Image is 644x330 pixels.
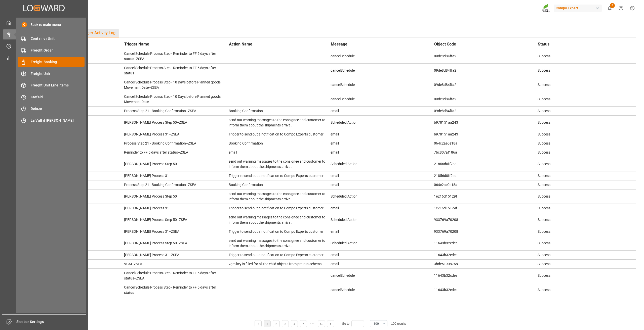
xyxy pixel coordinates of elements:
td: email [331,139,434,148]
a: Container Unit [18,34,85,43]
a: 1 [266,322,268,326]
td: Success [538,78,636,92]
span: Freight Order [31,48,85,53]
a: 3 [285,322,286,326]
td: email [331,106,434,115]
td: email [331,227,434,236]
td: Cancel Schedule Process Step - Reminder to FF 5 days after status [124,63,229,78]
span: Freight Booking [31,59,85,65]
td: Booking Confirmation [229,106,331,115]
td: vgm key is filled for all the child objects from pre-run schema. [229,259,331,268]
a: Freight Unit Line Items [18,80,85,90]
span: Freight Unit [31,71,85,76]
li: 1 [264,320,271,327]
li: Previous Page [255,320,262,327]
td: Success [538,227,636,236]
th: Object Code [434,41,537,49]
a: Timeslot Management [3,41,85,51]
td: [PERSON_NAME] Process Step 50--ZSEA [124,213,229,227]
td: Scheduled Action [331,213,434,227]
td: [PERSON_NAME] Process 31--ZSEA [124,227,229,236]
td: b978151aa243 [434,115,537,130]
td: 21856d0ff2ba [434,157,537,171]
td: Scheduled Action [331,115,434,130]
div: Trigger Activity Log [77,29,119,37]
li: Next 5 Pages [309,320,316,327]
td: Success [538,49,636,63]
td: [PERSON_NAME] Process 31--ZSEA [124,130,229,139]
td: Scheduled Action [331,236,434,250]
td: cancelSchedule [331,49,434,63]
a: Freight Unit [18,69,85,78]
td: Trigger to send out a notification to Compo Experts customer [229,204,331,213]
td: cancelSchedule [331,268,434,283]
td: 09de8d84ffa2 [434,92,537,106]
td: email [331,250,434,259]
li: 49 [318,320,325,327]
td: Trigger to send out a notification to Compo Experts customer [229,250,331,259]
td: [PERSON_NAME] Process Step 50--ZSEA [124,236,229,250]
td: cancelSchedule [331,78,434,92]
a: Freight Booking [18,57,85,67]
td: email [331,171,434,180]
button: open menu [370,320,387,327]
div: Go to [342,320,366,327]
td: Success [538,297,636,311]
td: 933769a70208 [434,227,537,236]
td: 064c2ae0e18a [434,180,537,189]
a: My Reports [3,53,85,63]
td: VGM--ZSEA [124,259,229,268]
td: Cancel Schedule Process Step - Reminder to FF 5 days after status [124,283,229,297]
td: 21856d0ff2ba [434,171,537,180]
td: Cancel Schedule Process Step - 10 Days before Planned goods Movement Date--ZSEA [124,78,229,92]
td: 09de8d84ffa2 [434,106,537,115]
span: Container Unit [31,36,85,41]
a: 2 [275,322,277,326]
td: Process Step 21 - Booking Confirmation--ZSEA [124,106,229,115]
span: 100 [374,321,379,326]
td: 933769a70208 [434,213,537,227]
span: 100 results [391,322,406,325]
span: Sidebar Settings [16,319,86,324]
div: Compo Expert [554,5,602,12]
td: Trigger to send out a notification to Compo Experts customer [229,130,331,139]
td: Scheduled Action [331,157,434,171]
td: Reminder to FF 5 days after status--ZSEA [124,148,229,157]
td: Success [538,157,636,171]
td: 064c2ae0e18a [434,139,537,148]
td: 09de8d84ffa2 [434,63,537,78]
td: Success [538,63,636,78]
td: email [331,204,434,213]
a: La Vall d [PERSON_NAME] [18,115,85,125]
td: Success [538,115,636,130]
td: Success [538,250,636,259]
td: 11643b32cdea [434,250,537,259]
td: Trigger to send out a notification to Compo Experts customer [229,227,331,236]
td: 11643b32cdea [434,268,537,283]
td: [PERSON_NAME] Process 31--ZSEA [124,250,229,259]
td: email [331,130,434,139]
td: Success [538,171,636,180]
a: Deinze [18,104,85,114]
td: send out warning messages to the consignee and customer to inform them about the shipments arrival. [229,213,331,227]
th: Action Name [229,41,331,49]
td: Success [538,180,636,189]
td: Success [538,236,636,250]
td: Success [538,92,636,106]
td: Success [538,106,636,115]
td: email [331,259,434,268]
td: Success [538,268,636,283]
td: Success [538,139,636,148]
a: My Cockpit [3,18,85,28]
li: 2 [273,320,280,327]
td: cancelSchedule [331,283,434,297]
li: Next Page [327,320,334,327]
a: 4 [294,322,295,326]
td: [PERSON_NAME] Process Step 50 [124,189,229,204]
li: 4 [291,320,298,327]
td: Booking Confirmation [229,139,331,148]
td: [PERSON_NAME] Process Step 50 [124,157,229,171]
td: 09de8d84ffa2 [434,49,537,63]
td: Process Step 21 - Booking Confirmation--ZSEA [124,139,229,148]
a: Krefeld [18,92,85,102]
